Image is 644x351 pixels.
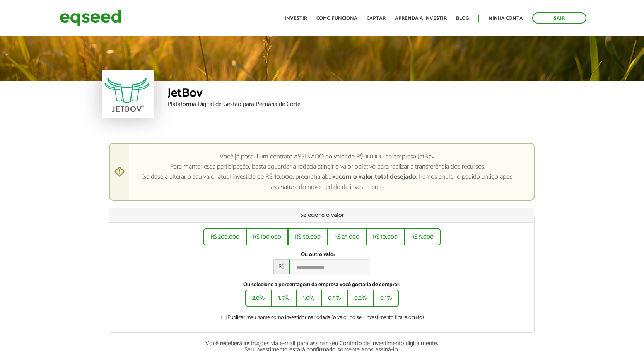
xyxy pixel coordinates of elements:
a: Como funciona [316,16,357,21]
label: Ou selecione a porcentagem da empresa você gostaria de comprar: [115,282,528,288]
button: R$ 100.000 [246,228,288,245]
span: Selecione o valor [300,210,344,220]
input: Publicar meu nome como investidor na rodada (o valor do seu investimento ficará oculto) [217,315,231,320]
a: Minha conta [489,16,523,21]
button: 0.5% [321,290,348,307]
div: Você já possui um contrato ASSINADO no valor de R$ 10.000 na empresa JetBov. Para manter essa par... [109,143,535,201]
button: 2.0% [245,290,272,307]
span: R$ [273,259,289,274]
button: 1.5% [271,290,296,307]
strong: com o valor total desejado [339,171,416,182]
a: Aprenda a investir [395,16,447,21]
button: 0.2% [347,290,374,307]
a: Investir [285,16,307,21]
button: 0.1% [373,290,399,307]
button: R$ 5.000 [404,228,441,245]
button: R$ 10.000 [366,228,405,245]
button: 1.0% [296,290,321,307]
a: Sair [532,12,586,24]
div: Plataforma Digital de Gestão para Pecuária de Corte [167,101,543,107]
button: R$ 50.000 [288,228,328,245]
div: JetBov [167,87,543,101]
button: R$ 25.000 [327,228,366,245]
a: Captar [367,16,386,21]
button: R$ 200.000 [203,228,246,245]
label: Publicar meu nome como investidor na rodada (o valor do seu investimento ficará oculto) [220,315,424,323]
img: EqSeed [60,8,121,28]
a: Blog [456,16,469,21]
label: Ou outro valor [301,252,335,257]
